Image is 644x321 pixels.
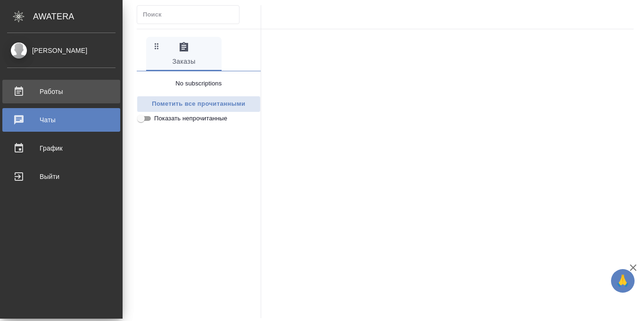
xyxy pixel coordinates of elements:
[2,165,120,188] a: Выйти
[152,42,216,68] span: Заказы
[152,42,161,51] svg: Зажми и перетащи, чтобы поменять порядок вкладок
[7,169,116,184] div: Выйти
[137,96,261,112] button: Пометить все прочитанными
[7,84,116,99] div: Работы
[143,8,239,21] input: Поиск
[2,80,120,103] a: Работы
[7,113,116,127] div: Чаты
[611,269,635,293] button: 🙏
[2,136,120,160] a: График
[142,99,256,110] span: Пометить все прочитанными
[615,271,631,291] span: 🙏
[7,45,116,56] div: [PERSON_NAME]
[175,79,222,88] p: No subscriptions
[2,108,120,132] a: Чаты
[7,141,116,155] div: График
[33,7,123,26] div: AWATERA
[154,114,227,123] span: Показать непрочитанные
